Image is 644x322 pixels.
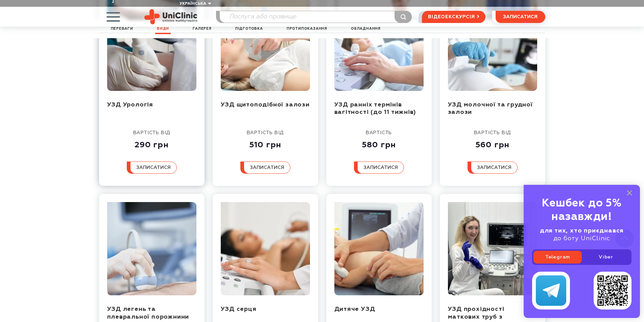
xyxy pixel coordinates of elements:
b: для тих, хто приєднався [540,228,624,234]
span: записатися [250,165,284,170]
button: записатися [127,162,177,174]
a: УЗД молочної та грудної залози [448,102,533,116]
a: відеоекскурсія [422,11,485,23]
button: записатися [468,162,518,174]
button: записатися [496,11,545,23]
span: Українська [180,2,206,6]
a: Обладнання [349,25,382,33]
img: Uniclinic [144,9,197,24]
button: записатися [240,162,290,174]
a: Дитяче УЗД [334,306,375,312]
span: вартість від [247,130,284,135]
a: УЗД ранніх термінів вагітності (до 11 тижнів) [334,102,416,116]
img: УЗД серця [221,202,310,295]
a: Telegram [533,251,582,264]
div: 290 грн [127,136,177,150]
img: УЗД прохідності маткових труб з контрастом [448,202,537,295]
a: Протипоказання [285,25,329,33]
a: Підготовка [234,25,265,33]
input: Послуга або прізвище [220,11,412,23]
a: Види [155,25,171,33]
a: Viber [582,251,630,264]
span: вартість від [474,130,511,135]
a: УЗД легень та плевральної порожнини [107,306,189,320]
span: записатися [363,165,398,170]
a: УЗД серця [221,306,257,312]
a: УЗД Урологія [107,102,153,108]
span: записатися [136,165,171,170]
div: Кешбек до 5% назавжди! [532,197,631,224]
span: записатися [477,165,511,170]
div: 510 грн [240,136,290,150]
a: Галерея [191,25,213,33]
span: вартість від [133,130,170,135]
div: 580 грн [354,136,404,150]
span: відеоекскурсія [428,11,475,23]
button: записатися [354,162,404,174]
a: УЗД щитоподібної залози [221,102,310,108]
img: Дитяче УЗД [334,202,424,295]
span: вартість [366,130,392,135]
img: УЗД легень та плевральної порожнини [107,202,196,295]
button: Українська [178,1,211,6]
div: 560 грн [468,136,518,150]
div: до боту UniClinic [532,227,631,243]
span: записатися [503,15,538,19]
a: Переваги [109,25,135,33]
